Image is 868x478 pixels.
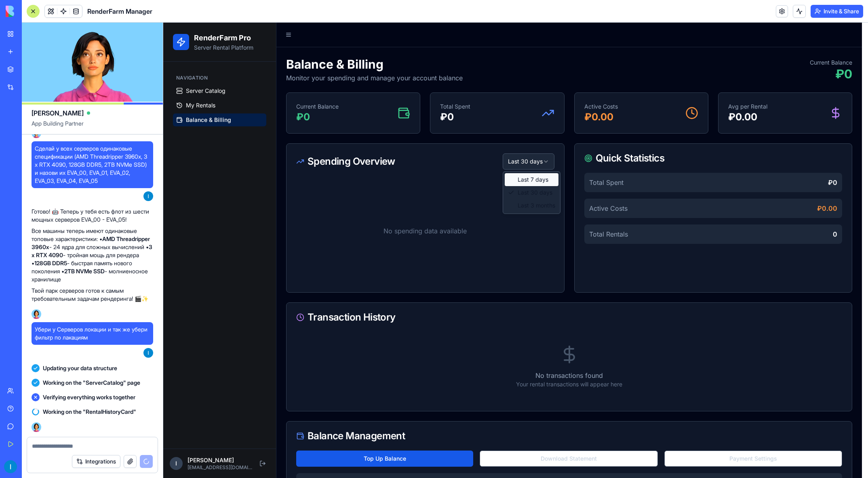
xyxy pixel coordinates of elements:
span: Working on the "RentalHistoryCard" [43,408,136,416]
span: [PERSON_NAME] [32,108,84,118]
span: Сделай у всех серверов одинаковые спецификации (AMD Threadripper 3960x, 3 x RTX 4090, 128GB DDR5,... [35,145,150,185]
img: logo [6,6,56,17]
span: RenderFarm Manager [87,6,152,16]
strong: 128GB DDR5 [34,260,67,266]
span: Last 3 months [354,179,392,187]
img: Ella_00000_wcx2te.png [32,309,41,319]
button: Integrations [72,455,120,468]
span: Убери у Серверов локации и так же убери фильтр по лакациям [35,325,150,342]
span: Updating your data structure [43,364,117,372]
p: Твой парк серверов готов к самым требовательным задачам рендеринга! 🎬✨ [32,287,153,303]
span: Verifying everything works together [43,393,135,401]
p: Готово! 🤖 Теперь у тебя есть флот из шести мощных серверов EVA_00 - EVA_05! [32,208,153,224]
img: ACg8ocJpqZpeqNvIvOnDH480diFMdo46Vgz4ObN2EO1Rqec3p6G7AA=s96-c [4,460,17,473]
strong: 2TB NVMe SSD [64,268,105,275]
span: App Building Partner [32,119,153,134]
span: Last 7 days [354,153,385,161]
span: Last 30 days [354,166,389,174]
span: Working on the "ServerCatalog" page [43,379,140,387]
img: Ella_00000_wcx2te.png [32,422,41,432]
p: Все машины теперь имеют одинаковые топовые характеристики: • - 24 ядра для сложных вычислений • -... [32,227,153,283]
button: Invite & Share [811,5,863,18]
img: ACg8ocJpqZpeqNvIvOnDH480diFMdo46Vgz4ObN2EO1Rqec3p6G7AA=s96-c [143,348,153,358]
img: ACg8ocJpqZpeqNvIvOnDH480diFMdo46Vgz4ObN2EO1Rqec3p6G7AA=s96-c [143,191,153,201]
